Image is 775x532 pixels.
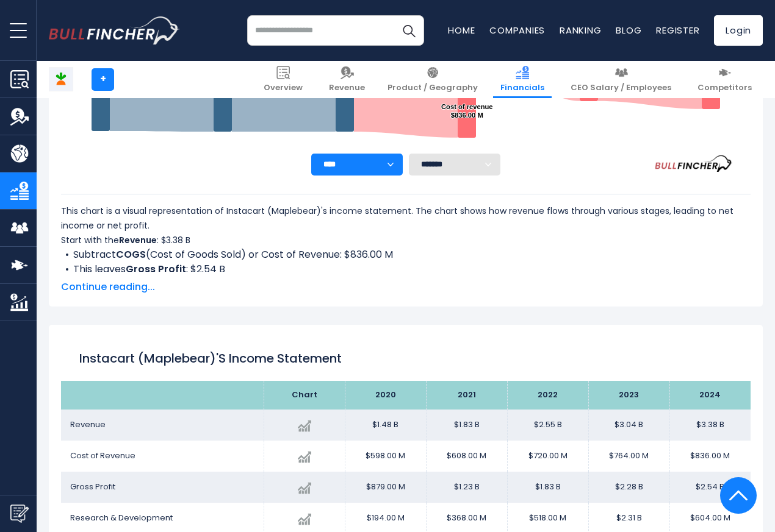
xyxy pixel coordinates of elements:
td: $3.04 B [588,410,669,441]
th: Chart [264,381,345,410]
td: $2.55 B [507,410,588,441]
a: + [92,68,114,91]
span: Competitors [697,83,752,93]
text: Cost of revenue $836.00 M [441,103,493,119]
li: Subtract (Cost of Goods Sold) or Cost of Revenue: $836.00 M [61,247,751,262]
a: Go to homepage [49,16,180,44]
a: Overview [256,61,310,98]
span: Gross Profit [70,481,115,492]
th: 2022 [507,381,588,410]
button: Search [394,15,424,46]
td: $1.83 B [507,472,588,503]
b: Gross Profit [126,262,186,276]
span: Financials [500,83,544,93]
a: Product / Geography [380,61,485,98]
th: 2023 [588,381,669,410]
span: Continue reading... [61,280,751,294]
span: Overview [264,83,303,93]
a: Revenue [322,61,372,98]
td: $2.28 B [588,472,669,503]
img: CART logo [49,68,73,91]
th: 2021 [426,381,507,410]
td: $764.00 M [588,441,669,472]
a: Competitors [690,61,759,98]
td: $3.38 B [669,410,751,441]
td: $1.83 B [426,410,507,441]
a: Register [656,24,699,37]
h1: Instacart (Maplebear)'s Income Statement [79,349,732,367]
th: 2024 [669,381,751,410]
td: $598.00 M [345,441,426,472]
a: CEO Salary / Employees [563,61,679,98]
td: $720.00 M [507,441,588,472]
td: $608.00 M [426,441,507,472]
th: 2020 [345,381,426,410]
div: This chart is a visual representation of Instacart (Maplebear)'s income statement. The chart show... [61,204,751,272]
b: Revenue [119,234,157,246]
li: This leaves : $2.54 B [61,262,751,277]
span: CEO Salary / Employees [571,83,671,93]
td: $2.54 B [669,472,751,503]
span: Revenue [70,419,106,430]
span: Research & Development [70,512,173,523]
a: Companies [489,24,545,37]
img: bullfincher logo [49,16,180,44]
a: Blog [616,24,641,37]
span: Product / Geography [387,83,478,93]
span: Revenue [329,83,365,93]
b: COGS [116,247,146,261]
a: Ranking [560,24,601,37]
a: Login [714,15,763,46]
a: Home [448,24,475,37]
td: $1.23 B [426,472,507,503]
td: $836.00 M [669,441,751,472]
a: Financials [493,61,552,98]
td: $1.48 B [345,410,426,441]
td: $879.00 M [345,472,426,503]
span: Cost of Revenue [70,450,135,461]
